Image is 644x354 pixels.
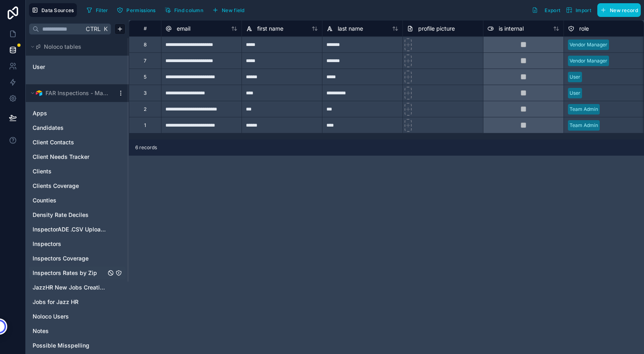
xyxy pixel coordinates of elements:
[33,63,45,71] span: User
[579,25,589,33] span: role
[33,225,106,233] a: InspectorADE .CSV Uploads
[545,7,560,13] span: Export
[33,138,74,146] span: Client Contacts
[144,74,147,80] div: 5
[563,3,594,17] button: Import
[33,312,106,321] a: Noloco Users
[499,25,524,33] span: is internal
[29,237,126,250] div: Inspectors
[33,312,69,321] span: Noloco Users
[33,240,106,248] a: Inspectors
[29,60,126,73] div: User
[597,3,641,17] button: New record
[126,7,155,13] span: Permissions
[338,25,363,33] span: last name
[162,4,206,16] button: Find column
[29,208,126,221] div: Density Rate Deciles
[570,41,607,48] div: Vendor Manager
[33,269,106,277] a: Inspectors Rates by Zip
[174,7,203,13] span: Find column
[29,165,126,178] div: Clients
[29,87,114,99] button: Airtable LogoFAR Inspections - Master Base
[29,3,77,17] button: Data Sources
[29,150,126,163] div: Client Needs Tracker
[103,26,108,32] span: K
[29,339,126,352] div: Possible Misspelling
[114,4,161,16] a: Permissions
[29,107,126,120] div: Apps
[29,121,126,134] div: Candidates
[33,327,106,335] a: Notes
[29,310,126,323] div: Noloco Users
[29,223,126,236] div: InspectorADE .CSV Uploads
[33,124,106,132] a: Candidates
[570,106,598,113] div: Team Admin
[29,41,121,52] button: Noloco tables
[529,3,563,17] button: Export
[33,254,89,262] span: Inspectors Coverage
[33,182,106,190] a: Clients Coverage
[33,342,106,350] a: Possible Misspelling
[33,211,89,219] span: Density Rate Deciles
[418,25,455,33] span: profile picture
[33,63,98,71] a: User
[41,7,74,13] span: Data Sources
[36,90,42,96] img: Airtable Logo
[29,296,126,308] div: Jobs for Jazz HR
[29,325,126,337] div: Notes
[570,90,580,97] div: User
[33,109,106,117] a: Apps
[33,167,52,175] span: Clients
[33,109,47,117] span: Apps
[594,3,641,17] a: New record
[83,4,111,16] button: Filter
[33,327,49,335] span: Notes
[33,283,106,292] a: JazzHR New Jobs Creation Log
[576,7,591,13] span: Import
[177,25,190,33] span: email
[33,167,106,175] a: Clients
[33,196,106,204] a: Counties
[44,43,81,51] span: Noloco tables
[33,269,97,277] span: Inspectors Rates by Zip
[570,122,598,129] div: Team Admin
[33,211,106,219] a: Density Rate Deciles
[135,25,155,31] div: #
[144,42,147,48] div: 8
[33,342,89,350] span: Possible Misspelling
[33,138,106,146] a: Client Contacts
[209,4,248,16] button: New field
[570,73,580,81] div: User
[85,24,101,34] span: Ctrl
[29,136,126,149] div: Client Contacts
[33,298,106,306] a: Jobs for Jazz HR
[144,106,147,112] div: 2
[610,7,638,13] span: New record
[33,153,89,161] span: Client Needs Tracker
[222,7,245,13] span: New field
[33,240,61,248] span: Inspectors
[33,254,106,262] a: Inspectors Coverage
[570,57,607,65] div: Vendor Manager
[29,194,126,207] div: Counties
[33,124,64,132] span: Candidates
[33,298,78,306] span: Jobs for Jazz HR
[144,90,147,96] div: 3
[135,144,157,151] span: 6 records
[45,89,111,97] span: FAR Inspections - Master Base
[144,122,146,129] div: 1
[114,4,158,16] button: Permissions
[33,153,106,161] a: Client Needs Tracker
[33,196,56,204] span: Counties
[29,267,126,279] div: Inspectors Rates by Zip
[144,58,147,64] div: 7
[29,252,126,265] div: Inspectors Coverage
[29,281,126,294] div: JazzHR New Jobs Creation Log
[33,182,79,190] span: Clients Coverage
[29,179,126,192] div: Clients Coverage
[96,7,108,13] span: Filter
[257,25,283,33] span: first name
